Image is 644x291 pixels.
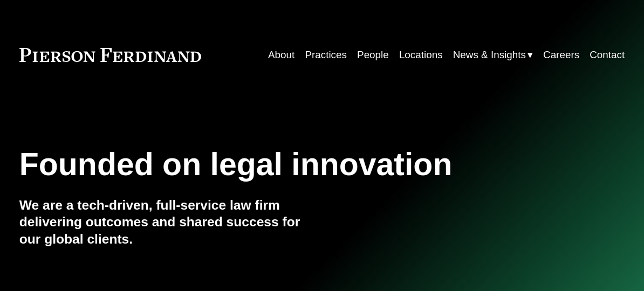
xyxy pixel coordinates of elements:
a: Contact [590,45,625,65]
h1: Founded on legal innovation [19,146,524,182]
a: About [268,45,294,65]
a: Locations [399,45,443,65]
a: folder dropdown [453,45,533,65]
a: People [357,45,389,65]
h4: We are a tech-driven, full-service law firm delivering outcomes and shared success for our global... [19,197,322,247]
span: News & Insights [453,46,526,64]
a: Careers [543,45,579,65]
a: Practices [305,45,347,65]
